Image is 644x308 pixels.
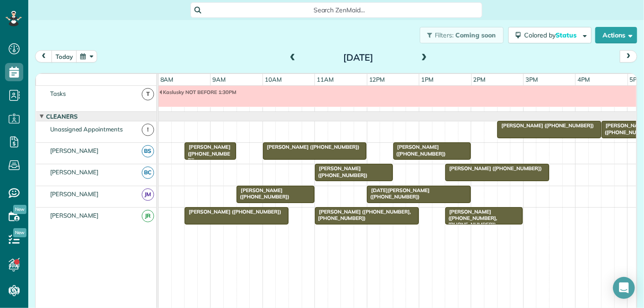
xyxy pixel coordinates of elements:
[184,144,231,163] span: [PERSON_NAME] ([PHONE_NUMBER])
[142,145,154,157] span: BS
[524,31,580,39] span: Colored by
[445,209,497,228] span: [PERSON_NAME] ([PHONE_NUMBER], [PHONE_NUMBER])
[48,147,101,154] span: [PERSON_NAME]
[595,27,637,43] button: Actions
[472,76,488,83] span: 2pm
[556,31,578,39] span: Status
[48,190,101,198] span: [PERSON_NAME]
[367,76,387,83] span: 12pm
[314,165,368,178] span: [PERSON_NAME] ([PHONE_NUMBER])
[419,76,435,83] span: 1pm
[613,277,635,299] div: Open Intercom Messenger
[142,167,154,179] span: BC
[159,89,237,95] span: Kaslusky NOT BEFORE 1:30PM
[366,187,429,200] span: [DATE][PERSON_NAME] ([PHONE_NUMBER])
[393,144,446,157] span: [PERSON_NAME] ([PHONE_NUMBER])
[315,76,335,83] span: 11am
[263,76,283,83] span: 10am
[142,124,154,136] span: !
[159,76,175,83] span: 8am
[48,168,101,176] span: [PERSON_NAME]
[628,76,644,83] span: 5pm
[48,90,67,97] span: Tasks
[576,76,592,83] span: 4pm
[44,113,79,120] span: Cleaners
[508,27,592,43] button: Colored byStatus
[497,122,594,129] span: [PERSON_NAME] ([PHONE_NUMBER])
[314,209,411,221] span: [PERSON_NAME] ([PHONE_NUMBER], [PHONE_NUMBER])
[435,31,454,39] span: Filters:
[142,88,154,100] span: T
[48,125,124,133] span: Unassigned Appointments
[52,50,77,63] button: today
[301,52,415,63] h2: [DATE]
[48,212,101,219] span: [PERSON_NAME]
[13,205,26,214] span: New
[142,188,154,201] span: JM
[236,187,289,200] span: [PERSON_NAME] ([PHONE_NUMBER])
[35,50,52,63] button: prev
[184,209,282,215] span: [PERSON_NAME] ([PHONE_NUMBER])
[455,31,496,39] span: Coming soon
[13,228,26,237] span: New
[142,210,154,222] span: JR
[445,165,542,172] span: [PERSON_NAME] ([PHONE_NUMBER])
[524,76,540,83] span: 3pm
[263,144,360,150] span: [PERSON_NAME] ([PHONE_NUMBER])
[620,50,637,63] button: next
[211,76,227,83] span: 9am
